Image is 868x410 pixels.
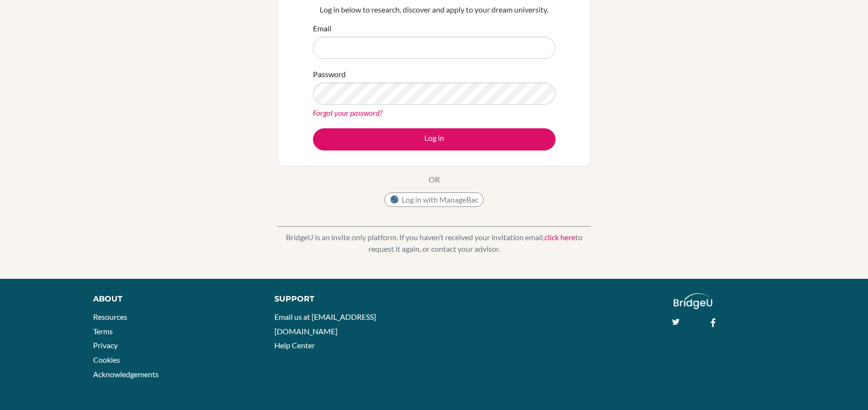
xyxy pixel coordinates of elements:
[429,174,440,185] p: OR
[313,23,331,34] label: Email
[313,108,382,117] a: Forgot your password?
[274,293,423,305] div: Support
[93,341,118,350] a: Privacy
[384,192,484,207] button: Log in with ManageBac
[93,327,113,336] a: Terms
[313,128,556,150] button: Log in
[274,312,376,336] a: Email us at [EMAIL_ADDRESS][DOMAIN_NAME]
[313,4,556,15] p: Log in below to research, discover and apply to your dream university.
[93,369,159,379] a: Acknowledgements
[313,68,346,80] label: Password
[93,312,127,321] a: Resources
[93,293,253,305] div: About
[277,232,591,255] p: BridgeU is an invite only platform. If you haven’t received your invitation email, to request it ...
[674,293,713,309] img: logo_white@2x-f4f0deed5e89b7ecb1c2cc34c3e3d731f90f0f143d5ea2071677605dd97b5244.png
[274,341,315,350] a: Help Center
[93,355,120,364] a: Cookies
[544,232,575,242] a: click here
